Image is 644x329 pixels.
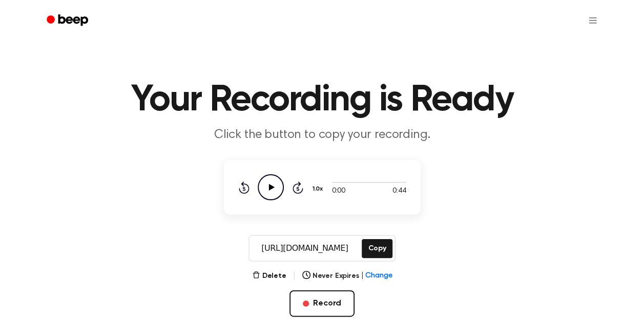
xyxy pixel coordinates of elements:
[361,271,363,281] span: |
[311,180,327,198] button: 1.0x
[293,270,296,282] span: |
[289,290,355,317] button: Record
[126,127,519,144] p: Click the button to copy your recording.
[39,11,97,31] a: Beep
[392,186,406,197] span: 0:44
[362,239,392,258] button: Copy
[252,271,286,281] button: Delete
[60,82,585,119] h1: Your Recording is Ready
[580,8,605,33] button: Open menu
[332,186,345,197] span: 0:00
[365,271,392,281] span: Change
[302,271,392,281] button: Never Expires|Change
